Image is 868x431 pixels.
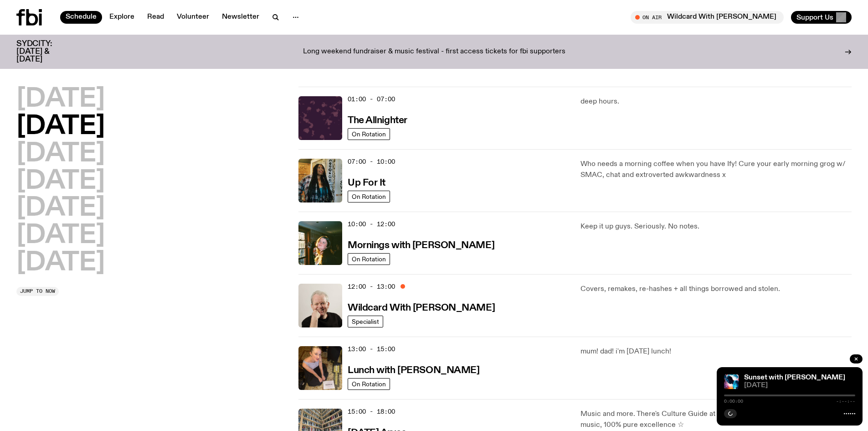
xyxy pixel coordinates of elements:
[348,95,395,104] span: 01:00 - 07:00
[744,374,845,381] a: Sunset with [PERSON_NAME]
[796,13,833,21] span: Support Us
[348,239,494,250] a: Mornings with [PERSON_NAME]
[348,303,495,313] h3: Wildcard With [PERSON_NAME]
[298,221,342,265] img: Freya smiles coyly as she poses for the image.
[171,11,215,24] a: Volunteer
[631,11,784,24] button: On AirWildcard With [PERSON_NAME]
[16,40,75,63] h3: SYDCITY: [DATE] & [DATE]
[348,316,383,327] a: Specialist
[303,48,565,56] p: Long weekend fundraiser & music festival - first access tickets for fbi supporters
[16,169,105,194] button: [DATE]
[580,409,852,431] p: Music and more. There's Culture Guide at 4:30pm. 50% [DEMOGRAPHIC_DATA] music, 100% pure excellen...
[348,407,395,416] span: 15:00 - 18:00
[16,250,105,276] button: [DATE]
[16,141,105,167] button: [DATE]
[16,196,105,221] button: [DATE]
[16,114,105,140] button: [DATE]
[352,380,386,387] span: On Rotation
[348,364,479,375] a: Lunch with [PERSON_NAME]
[348,177,385,188] a: Up For It
[580,221,852,232] p: Keep it up guys. Seriously. No notes.
[348,366,479,375] h3: Lunch with [PERSON_NAME]
[298,284,342,327] img: Stuart is smiling charmingly, wearing a black t-shirt against a stark white background.
[791,11,852,24] button: Support Us
[142,11,169,24] a: Read
[348,282,395,291] span: 12:00 - 13:00
[724,374,739,389] img: Simon Caldwell stands side on, looking downwards. He has headphones on. Behind him is a brightly ...
[16,87,105,112] button: [DATE]
[348,378,390,390] a: On Rotation
[348,128,390,140] a: On Rotation
[348,301,495,313] a: Wildcard With [PERSON_NAME]
[580,346,852,357] p: mum! dad! i'm [DATE] lunch!
[348,345,395,353] span: 13:00 - 15:00
[298,159,342,203] img: Ify - a Brown Skin girl with black braided twists, looking up to the side with her tongue stickin...
[348,253,390,265] a: On Rotation
[16,223,105,249] button: [DATE]
[104,11,140,24] a: Explore
[836,399,855,404] span: -:--:--
[348,114,407,125] a: The Allnighter
[348,220,395,228] span: 10:00 - 12:00
[352,318,379,325] span: Specialist
[580,96,852,107] p: deep hours.
[724,399,743,404] span: 0:00:00
[580,159,852,181] p: Who needs a morning coffee when you have Ify! Cure your early morning grog w/ SMAC, chat and extr...
[298,346,342,390] img: SLC lunch cover
[348,157,395,166] span: 07:00 - 10:00
[352,193,386,200] span: On Rotation
[348,116,407,125] h3: The Allnighter
[348,178,385,188] h3: Up For It
[744,382,855,389] span: [DATE]
[60,11,102,24] a: Schedule
[352,130,386,137] span: On Rotation
[348,191,390,203] a: On Rotation
[348,241,494,250] h3: Mornings with [PERSON_NAME]
[20,289,55,294] span: Jump to now
[216,11,265,24] a: Newsletter
[580,284,852,295] p: Covers, remakes, re-hashes + all things borrowed and stolen.
[16,287,59,296] button: Jump to now
[352,255,386,262] span: On Rotation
